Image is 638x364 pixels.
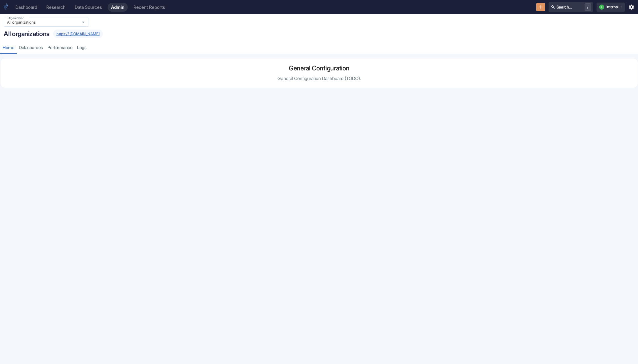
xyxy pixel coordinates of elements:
[71,3,105,12] a: Data Sources
[549,2,593,12] button: Search.../
[130,3,168,12] a: Recent Reports
[15,5,37,10] div: Dashboard
[46,5,66,10] div: Research
[108,3,128,12] a: Admin
[8,16,24,20] label: Organization
[45,42,75,54] a: performance
[0,42,16,54] a: Home
[599,5,604,10] div: i
[75,5,102,10] div: Data Sources
[43,3,69,12] a: Research
[75,42,89,54] a: logs
[6,64,632,72] h4: General Configuration
[80,18,87,26] button: Open
[57,32,100,36] a: https://.[DOMAIN_NAME]
[597,3,625,12] button: iinternal
[4,29,50,39] p: All organizations
[12,3,41,12] a: Dashboard
[16,42,45,54] a: datasources
[536,3,545,12] button: New Resource
[0,42,89,54] div: organization tabs
[133,5,165,10] div: Recent Reports
[6,75,632,82] p: General Configuration Dashboard (TODO).
[111,5,124,10] div: Admin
